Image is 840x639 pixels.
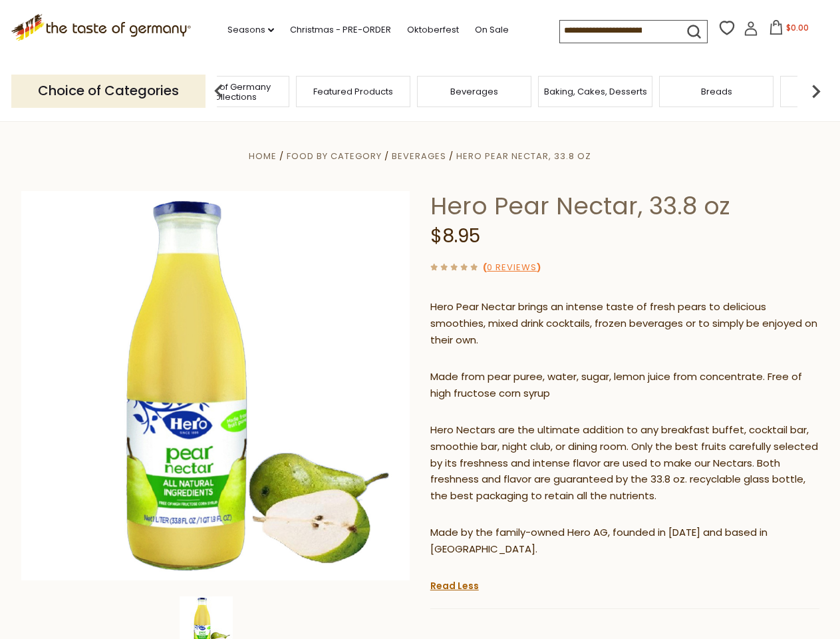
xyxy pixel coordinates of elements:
a: Hero Pear Nectar, 33.8 oz [456,150,591,162]
p: Made by the family-owned Hero AG, founded in [DATE] and based in [GEOGRAPHIC_DATA]. [430,525,819,558]
a: Taste of Germany Collections [179,82,285,102]
a: On Sale [475,23,509,37]
a: Oktoberfest [407,23,459,37]
p: Hero Nectars are the ultimate addition to any breakfast buffet, cocktail bar, smoothie bar, night... [430,422,819,505]
span: $0.00 [786,22,809,33]
a: Seasons [227,23,274,37]
a: 0 Reviews [487,261,537,275]
img: next arrow [803,78,829,105]
a: Christmas - PRE-ORDER [290,23,391,37]
span: ( ) [483,261,541,274]
a: Breads [701,87,732,97]
a: Beverages [450,87,498,97]
a: Beverages [392,150,446,162]
p: Hero Pear Nectar brings an intense taste of fresh pears to delicious smoothies, mixed drink cockt... [430,299,819,349]
a: Food By Category [287,150,382,162]
img: Hero Pear Nectar, 33.8 oz [21,191,410,580]
a: Read Less [430,579,479,592]
img: previous arrow [206,78,232,105]
a: Home [249,150,277,162]
button: $0.00 [761,20,817,40]
a: Baking, Cakes, Desserts [544,87,647,97]
p: Made from pear puree, water, sugar, lemon juice from concentrate. Free of high fructose corn syrup​ [430,369,819,402]
h1: Hero Pear Nectar, 33.8 oz [430,191,819,221]
p: Choice of Categories [11,75,206,107]
a: Featured Products [313,87,393,97]
span: $8.95 [430,223,480,249]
